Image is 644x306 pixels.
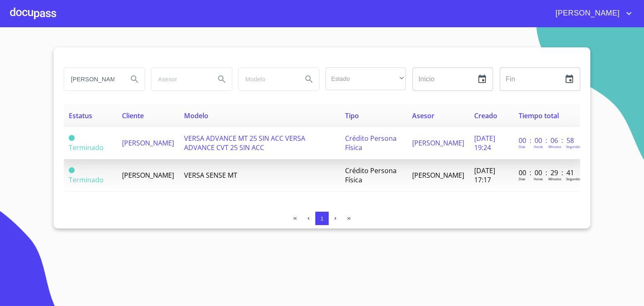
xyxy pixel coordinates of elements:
[519,168,575,177] p: 00 : 00 : 29 : 41
[474,134,495,152] span: [DATE] 19:24
[519,111,559,120] span: Tiempo total
[315,212,329,225] button: 1
[474,111,497,120] span: Creado
[412,171,464,180] span: [PERSON_NAME]
[184,134,305,152] span: VERSA ADVANCE MT 25 SIN ACC VERSA ADVANCE CVT 25 SIN ACC
[69,143,104,152] span: Terminado
[474,166,495,184] span: [DATE] 17:17
[519,176,525,181] p: Dias
[122,171,174,180] span: [PERSON_NAME]
[548,176,561,181] p: Minutos
[122,111,144,120] span: Cliente
[151,68,208,91] input: search
[69,175,104,184] span: Terminado
[69,167,75,173] span: Terminado
[519,136,575,145] p: 00 : 00 : 06 : 58
[412,111,434,120] span: Asesor
[412,138,464,148] span: [PERSON_NAME]
[69,111,92,120] span: Estatus
[548,144,561,149] p: Minutos
[345,166,397,184] span: Crédito Persona Física
[184,111,208,120] span: Modelo
[566,144,582,149] p: Segundos
[534,144,543,149] p: Horas
[184,171,237,180] span: VERSA SENSE MT
[239,68,296,91] input: search
[534,176,543,181] p: Horas
[566,176,582,181] p: Segundos
[345,111,359,120] span: Tipo
[122,138,174,148] span: [PERSON_NAME]
[519,144,525,149] p: Dias
[69,135,75,141] span: Terminado
[325,67,406,90] div: ​
[549,7,624,20] span: [PERSON_NAME]
[125,69,145,89] button: Search
[549,7,634,20] button: account of current user
[320,215,323,222] span: 1
[64,68,121,91] input: search
[212,69,232,89] button: Search
[345,134,397,152] span: Crédito Persona Física
[299,69,319,89] button: Search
